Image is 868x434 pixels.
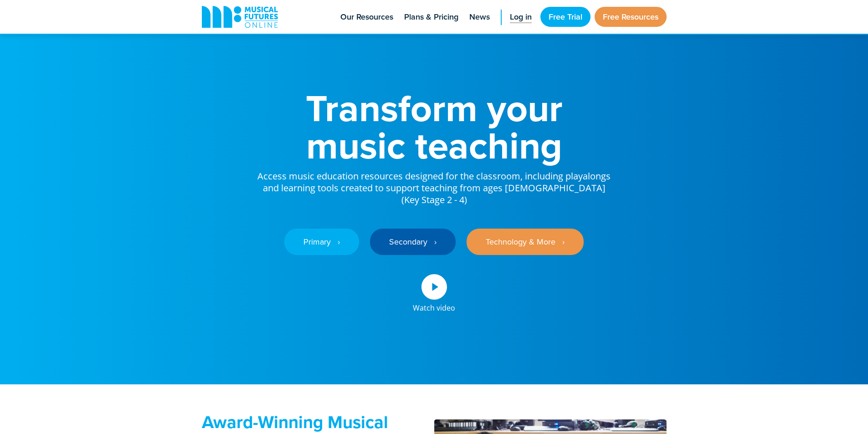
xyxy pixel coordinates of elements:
a: Technology & More ‎‏‏‎ ‎ › [467,229,584,255]
a: Free Resources [595,7,667,27]
span: Plans & Pricing [404,11,458,23]
p: Access music education resources designed for the classroom, including playalongs and learning to... [257,164,612,206]
a: Primary ‎‏‏‎ ‎ › [284,229,359,255]
h1: Transform your music teaching [257,89,612,164]
a: Secondary ‎‏‏‎ ‎ › [370,229,456,255]
a: Free Trial [540,7,591,27]
span: Our Resources [340,11,393,23]
div: Watch video [413,300,455,311]
span: News [469,11,490,23]
span: Log in [510,11,532,23]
